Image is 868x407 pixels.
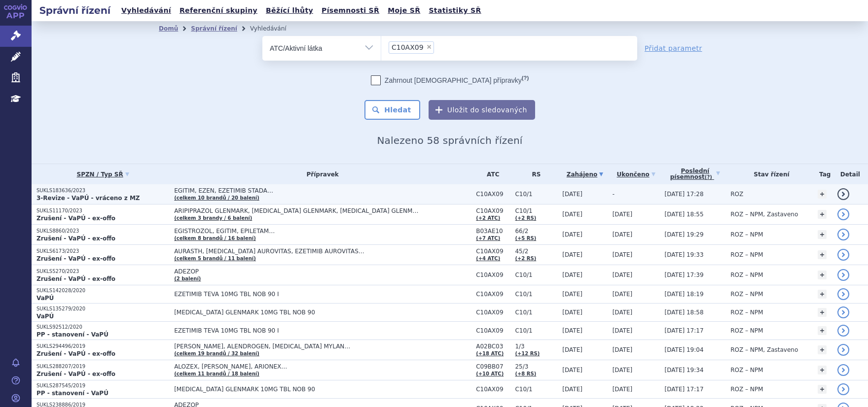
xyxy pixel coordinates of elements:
[665,291,704,298] span: [DATE] 18:19
[515,271,557,278] span: C10/1
[319,4,382,17] a: Písemnosti SŘ
[665,327,704,334] span: [DATE] 17:17
[174,276,201,281] a: (2 balení)
[174,309,421,316] span: [MEDICAL_DATA] GLENMARK 10MG TBL NOB 90
[837,344,849,356] a: detail
[613,191,615,198] span: -
[36,295,54,302] strong: VaPÚ
[371,75,529,85] label: Zahrnout [DEMOGRAPHIC_DATA] přípravky
[515,309,557,316] span: C10/1
[837,325,849,337] a: detail
[476,236,500,241] a: (+7 ATC)
[818,290,827,299] a: +
[562,211,582,218] span: [DATE]
[730,327,763,334] span: ROZ – NPM
[174,351,259,356] a: (celkem 19 brandů / 32 balení)
[665,164,726,184] a: Poslednípísemnost(?)
[174,327,421,334] span: EZETIMIB TEVA 10MG TBL NOB 90 I
[837,269,849,281] a: detail
[36,343,169,350] p: SUKLS294496/2019
[174,268,421,275] span: ADEZOP
[174,363,421,370] span: ALOZEX, [PERSON_NAME], ARIONEX…
[169,164,471,184] th: Přípravek
[174,386,421,393] span: [MEDICAL_DATA] GLENMARK 10MG TBL NOB 90
[725,164,813,184] th: Stav řízení
[515,371,536,376] a: (+8 RS)
[385,4,423,17] a: Moje SŘ
[515,256,536,261] a: (+2 RS)
[174,207,421,214] span: ARIPIPRAZOL GLENMARK, [MEDICAL_DATA] GLENMARK, [MEDICAL_DATA] GLENMARK
[730,231,763,238] span: ROZ – NPM
[191,25,237,32] a: Správní řízení
[36,305,169,312] p: SUKLS135279/2020
[613,346,633,353] span: [DATE]
[562,367,582,373] span: [DATE]
[665,386,704,393] span: [DATE] 17:17
[818,308,827,317] a: +
[813,164,832,184] th: Tag
[562,291,582,298] span: [DATE]
[837,383,849,395] a: detail
[476,327,510,334] span: C10AX09
[476,215,500,221] a: (+2 ATC)
[36,382,169,389] p: SUKLS287545/2019
[665,346,704,353] span: [DATE] 19:04
[837,249,849,261] a: detail
[36,228,169,235] p: SUKLS8860/2023
[645,43,702,53] a: Přidat parametr
[36,287,169,294] p: SUKLS142028/2020
[174,371,259,376] a: (celkem 11 brandů / 18 balení)
[392,44,424,51] span: C10AX09
[613,309,633,316] span: [DATE]
[36,255,115,262] strong: Zrušení - VaPÚ - ex-offo
[562,327,582,334] span: [DATE]
[263,4,316,17] a: Běžící lhůty
[562,191,582,198] span: [DATE]
[476,248,510,255] span: C10AX09
[818,250,827,259] a: +
[818,326,827,335] a: +
[562,386,582,393] span: [DATE]
[818,385,827,394] a: +
[174,195,259,201] a: (celkem 10 brandů / 20 balení)
[174,236,256,241] a: (celkem 8 brandů / 16 balení)
[730,346,798,353] span: ROZ – NPM, Zastaveno
[174,187,421,194] span: EGITIM, EZEN, EZETIMIB STADA…
[818,271,827,279] a: +
[818,366,827,374] a: +
[515,191,557,198] span: C10/1
[476,343,510,350] span: A02BC03
[36,248,169,255] p: SUKLS6173/2023
[837,229,849,240] a: detail
[174,256,256,261] a: (celkem 5 brandů / 11 balení)
[730,251,763,258] span: ROZ – NPM
[665,231,704,238] span: [DATE] 19:29
[364,100,420,120] button: Hledat
[36,168,169,181] a: SPZN / Typ SŘ
[36,313,54,320] strong: VaPÚ
[515,215,536,221] a: (+2 RS)
[476,191,510,198] span: C10AX09
[36,215,115,222] strong: Zrušení - VaPÚ - ex-offo
[174,215,252,221] a: (celkem 3 brandy / 6 balení)
[36,187,169,194] p: SUKLS183636/2023
[36,371,115,377] strong: Zrušení - VaPÚ - ex-offo
[429,100,535,120] button: Uložit do sledovaných
[437,41,442,53] input: C10AX09
[515,386,557,393] span: C10/1
[118,4,174,17] a: Vyhledávání
[471,164,510,184] th: ATC
[837,288,849,300] a: detail
[515,248,557,255] span: 45/2
[818,190,827,199] a: +
[730,191,743,198] span: ROZ
[174,228,421,235] span: EGISTROZOL, EGITIM, EPILETAM…
[730,271,763,278] span: ROZ – NPM
[665,367,704,373] span: [DATE] 19:34
[476,386,510,393] span: C10AX09
[177,4,260,17] a: Referenční skupiny
[832,164,868,184] th: Detail
[36,363,169,370] p: SUKLS288207/2019
[476,351,504,356] a: (+18 ATC)
[818,230,827,239] a: +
